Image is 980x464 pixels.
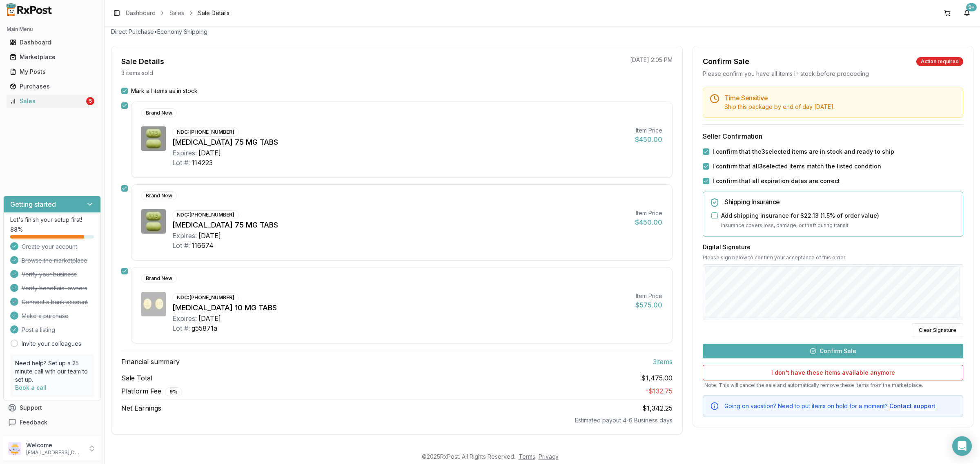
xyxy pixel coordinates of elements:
[703,254,963,261] p: Please sign below to confirm your acceptance of this order
[192,158,213,168] div: 114223
[15,384,47,391] a: Book a call
[642,404,673,412] span: $1,342.25
[635,126,662,135] div: Item Price
[713,162,881,170] label: I confirm that all 3 selected items match the listed condition
[10,53,94,61] div: Marketplace
[703,365,963,380] button: I don't have these items available anymore
[111,28,973,36] p: Direct Purchase • Economy Shipping
[121,386,182,396] span: Platform Fee
[192,323,217,333] div: g55871a
[3,36,101,49] button: Dashboard
[10,38,94,46] div: Dashboard
[912,323,963,337] button: Clear Signature
[10,199,56,209] h3: Getting started
[10,68,94,76] div: My Posts
[172,210,239,219] div: NDC: [PHONE_NUMBER]
[192,241,214,250] div: 116674
[86,97,94,105] div: 5
[960,7,973,20] button: 9+
[141,209,166,234] img: Gemtesa 75 MG TABS
[635,209,662,217] div: Item Price
[22,256,87,265] span: Browse the marketplace
[169,9,184,17] a: Sales
[952,436,972,456] div: Open Intercom Messenger
[22,270,77,278] span: Verify your business
[172,137,628,148] div: [MEDICAL_DATA] 75 MG TABS
[121,373,152,383] span: Sale Total
[646,387,673,395] span: - $132.75
[121,69,153,77] p: 3 items sold
[198,231,221,241] div: [DATE]
[121,416,673,424] div: Estimated payout 4-6 Business days
[703,344,963,358] button: Confirm Sale
[703,131,963,141] h3: Seller Confirmation
[7,50,98,64] a: Marketplace
[3,80,101,93] button: Purchases
[15,359,89,384] p: Need help? Set up a 25 minute call with our team to set up.
[172,323,190,333] div: Lot #:
[22,284,87,292] span: Verify beneficial owners
[916,57,963,66] div: Action required
[635,292,662,300] div: Item Price
[10,97,85,105] div: Sales
[10,225,23,234] span: 88 %
[121,56,164,67] div: Sale Details
[7,79,98,94] a: Purchases
[8,442,21,455] img: User avatar
[198,314,221,323] div: [DATE]
[703,243,963,251] h3: Digital Signature
[172,314,197,323] div: Expires:
[141,108,177,117] div: Brand New
[172,302,629,314] div: [MEDICAL_DATA] 10 MG TABS
[172,293,239,302] div: NDC: [PHONE_NUMBER]
[22,243,77,251] span: Create your account
[26,441,83,449] p: Welcome
[7,35,98,50] a: Dashboard
[653,357,673,367] span: 3 item s
[635,217,662,227] div: $450.00
[703,56,749,67] div: Confirm Sale
[539,453,559,460] a: Privacy
[641,373,673,383] span: $1,475.00
[630,56,673,64] p: [DATE] 2:05 PM
[703,70,963,78] div: Please confirm you have all items in stock before proceeding
[724,103,835,110] span: Ship this package by end of day [DATE] .
[26,449,83,456] p: [EMAIL_ADDRESS][DOMAIN_NAME]
[172,148,197,158] div: Expires:
[7,26,98,33] h2: Main Menu
[3,65,101,78] button: My Posts
[3,95,101,108] button: Sales5
[22,312,69,320] span: Make a purchase
[713,148,894,156] label: I confirm that the 3 selected items are in stock and ready to ship
[703,382,963,389] p: Note: This will cancel the sale and automatically remove these items from the marketplace.
[966,3,977,11] div: 9+
[713,177,840,185] label: I confirm that all expiration dates are correct
[7,64,98,79] a: My Posts
[172,231,197,241] div: Expires:
[141,126,166,151] img: Gemtesa 75 MG TABS
[519,453,535,460] a: Terms
[172,219,628,231] div: [MEDICAL_DATA] 75 MG TABS
[3,51,101,64] button: Marketplace
[635,135,662,144] div: $450.00
[7,94,98,108] a: Sales5
[141,191,177,200] div: Brand New
[126,9,229,17] nav: breadcrumb
[724,199,956,205] h5: Shipping Insurance
[172,158,190,168] div: Lot #:
[20,418,47,426] span: Feedback
[724,95,956,101] h5: Time Sensitive
[721,221,956,230] p: Insurance covers loss, damage, or theft during transit.
[121,403,161,413] span: Net Earnings
[165,387,182,396] div: 9 %
[724,402,956,410] div: Going on vacation? Need to put items on hold for a moment?
[22,298,88,306] span: Connect a bank account
[126,9,156,17] a: Dashboard
[141,274,177,283] div: Brand New
[721,212,879,220] label: Add shipping insurance for $22.13 ( 1.5 % of order value)
[22,340,81,348] a: Invite your colleagues
[635,300,662,310] div: $575.00
[172,128,239,137] div: NDC: [PHONE_NUMBER]
[3,3,56,16] img: RxPost Logo
[10,82,94,91] div: Purchases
